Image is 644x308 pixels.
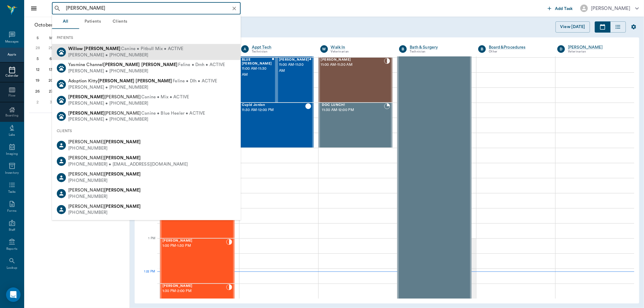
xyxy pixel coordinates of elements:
[103,62,140,67] b: [PERSON_NAME]
[178,62,225,68] span: Feline • Dmh • ACTIVE
[173,78,217,84] span: Feline • Dlh • ACTIVE
[68,140,141,144] span: [PERSON_NAME]
[46,65,55,74] div: Monday, October 13, 2025
[568,49,627,54] div: Veterinarian
[575,3,644,14] button: [PERSON_NAME]
[239,103,314,148] div: CHECKED_OUT, 11:30 AM - 12:00 PM
[52,31,241,44] div: PATIENTS
[44,33,58,43] div: M
[277,57,314,103] div: READY_TO_CHECKOUT, 11:00 AM - 11:30 AM
[7,209,16,213] div: Forms
[141,62,178,67] b: [PERSON_NAME]
[139,235,155,250] div: 1 PM
[46,76,55,85] div: Monday, October 20, 2025
[68,95,105,99] b: [PERSON_NAME]
[242,66,272,78] span: 11:00 AM - 11:30 AM
[162,243,226,249] span: 1:00 PM - 1:30 PM
[46,98,55,106] div: Monday, November 3, 2025
[242,107,305,113] span: 11:30 AM - 12:00 PM
[410,44,469,50] a: Bath & Surgery
[104,156,141,160] b: [PERSON_NAME]
[5,40,19,44] div: Messages
[319,57,393,103] div: CHECKED_IN, 11:00 AM - 11:30 AM
[68,172,141,176] span: [PERSON_NAME]
[331,44,390,50] a: Walk In
[68,95,141,99] span: [PERSON_NAME]
[6,247,18,251] div: Reports
[252,49,311,54] div: Technician
[68,177,141,184] div: [PHONE_NUMBER]
[34,98,42,106] div: Sunday, November 2, 2025
[34,65,42,74] div: Sunday, October 12, 2025
[489,49,548,54] div: Other
[68,188,141,192] span: [PERSON_NAME]
[9,133,15,137] div: Labs
[557,45,565,53] div: D
[331,49,390,54] div: Veterinarian
[279,62,309,74] span: 11:00 AM - 11:30 AM
[106,14,133,29] button: Clients
[322,107,384,113] span: 11:30 AM - 12:00 PM
[68,46,83,51] b: Willow
[46,44,55,52] div: Monday, September 29, 2025
[68,68,225,75] div: [PERSON_NAME] • [PHONE_NUMBER]
[104,188,141,192] b: [PERSON_NAME]
[33,21,54,29] span: October
[136,79,172,83] b: [PERSON_NAME]
[7,266,17,270] div: Lookup
[46,87,55,96] div: Monday, October 27, 2025
[6,287,21,302] div: Open Intercom Messenger
[242,103,305,107] span: Cupid Jordan
[34,44,42,52] div: Sunday, September 28, 2025
[239,57,277,103] div: CHECKED_OUT, 11:00 AM - 11:30 AM
[6,152,18,156] div: Imaging
[399,45,407,53] div: B
[68,79,172,83] span: Adoption Kitty
[68,210,141,216] div: [PHONE_NUMBER]
[34,76,42,85] div: Sunday, October 19, 2025
[321,58,384,62] span: [PERSON_NAME]
[5,171,19,175] div: Inventory
[104,140,141,144] b: [PERSON_NAME]
[68,204,141,208] span: [PERSON_NAME]
[84,46,120,51] b: [PERSON_NAME]
[160,238,235,284] div: CHECKED_IN, 1:00 PM - 1:30 PM
[34,87,42,96] div: Sunday, October 26, 2025
[242,58,272,66] span: BLUE [PERSON_NAME]
[162,288,226,294] span: 1:30 PM - 2:00 PM
[68,52,183,58] div: [PERSON_NAME] • [PHONE_NUMBER]
[68,62,178,67] span: Yasmine Channel
[68,111,105,115] b: [PERSON_NAME]
[68,116,205,123] div: [PERSON_NAME] • [PHONE_NUMBER]
[568,44,627,50] a: [PERSON_NAME]
[320,45,328,53] div: W
[141,110,205,116] span: Canine • Blue Heeler • ACTIVE
[162,284,226,288] span: [PERSON_NAME]
[8,52,16,57] div: Appts
[230,4,239,13] button: Clear
[321,62,384,68] span: 11:00 AM - 11:30 AM
[141,94,189,100] span: Canine • Mix • ACTIVE
[591,5,630,12] div: [PERSON_NAME]
[556,21,590,33] button: View [DATE]
[279,58,309,62] span: [PERSON_NAME]
[28,2,40,14] button: Close drawer
[68,145,141,152] div: [PHONE_NUMBER]
[68,111,141,115] span: [PERSON_NAME]
[322,103,384,107] span: DOC LUNCH!
[489,44,548,50] a: Board &Procedures
[46,55,55,63] div: Monday, October 6, 2025
[98,79,134,83] b: [PERSON_NAME]
[52,14,79,29] button: All
[241,45,249,53] div: A
[104,204,141,208] b: [PERSON_NAME]
[545,3,575,14] button: Add Task
[31,33,44,43] div: S
[31,19,76,31] button: October2025
[68,84,217,90] div: [PERSON_NAME] • [PHONE_NUMBER]
[252,44,311,50] a: Appt Tech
